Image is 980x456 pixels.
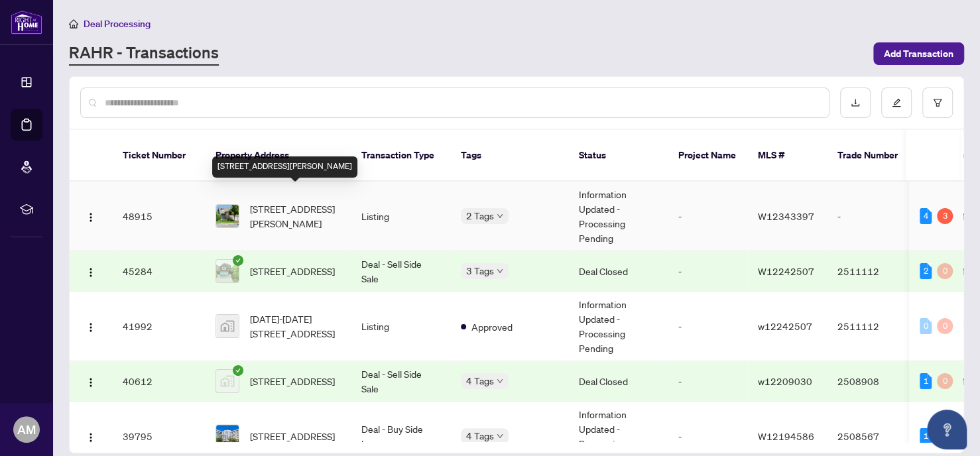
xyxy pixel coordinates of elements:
[250,312,340,341] span: [DATE]-[DATE][STREET_ADDRESS]
[747,130,827,182] th: MLS #
[351,361,450,402] td: Deal - Sell Side Sale
[568,130,668,182] th: Status
[668,130,747,182] th: Project Name
[568,251,668,292] td: Deal Closed
[112,130,205,182] th: Ticket Number
[937,263,953,279] div: 0
[851,98,860,107] span: download
[827,130,920,182] th: Trade Number
[922,87,953,118] button: filter
[920,428,932,444] div: 1
[668,361,747,402] td: -
[11,10,42,34] img: logo
[216,260,239,282] img: thumbnail-img
[497,213,503,219] span: down
[216,425,239,447] img: thumbnail-img
[668,251,747,292] td: -
[80,426,101,447] button: Logo
[84,18,151,30] span: Deal Processing
[212,156,357,178] div: [STREET_ADDRESS][PERSON_NAME]
[466,208,494,223] span: 2 Tags
[568,361,668,402] td: Deal Closed
[881,87,912,118] button: edit
[112,182,205,251] td: 48915
[233,255,243,266] span: check-circle
[827,251,920,292] td: 2511112
[86,267,96,278] img: Logo
[920,373,932,389] div: 1
[86,377,96,388] img: Logo
[937,373,953,389] div: 0
[937,318,953,334] div: 0
[80,315,101,337] button: Logo
[497,378,503,384] span: down
[351,130,450,182] th: Transaction Type
[466,263,494,278] span: 3 Tags
[86,212,96,223] img: Logo
[216,205,239,227] img: thumbnail-img
[827,361,920,402] td: 2508908
[466,428,494,443] span: 4 Tags
[250,374,335,388] span: [STREET_ADDRESS]
[920,208,932,224] div: 4
[471,319,513,334] span: Approved
[250,429,335,443] span: [STREET_ADDRESS]
[927,410,967,449] button: Open asap
[112,292,205,361] td: 41992
[351,182,450,251] td: Listing
[827,292,920,361] td: 2511112
[937,208,953,224] div: 3
[80,205,101,227] button: Logo
[884,43,953,64] span: Add Transaction
[80,370,101,392] button: Logo
[205,130,351,182] th: Property Address
[497,268,503,274] span: down
[80,260,101,282] button: Logo
[758,265,814,277] span: W12242507
[920,263,932,279] div: 2
[758,375,812,387] span: w12209030
[69,42,219,66] a: RAHR - Transactions
[933,98,942,107] span: filter
[250,264,335,278] span: [STREET_ADDRESS]
[568,182,668,251] td: Information Updated - Processing Pending
[568,292,668,361] td: Information Updated - Processing Pending
[112,251,205,292] td: 45284
[873,42,964,65] button: Add Transaction
[840,87,871,118] button: download
[351,292,450,361] td: Listing
[668,292,747,361] td: -
[758,320,812,332] span: w12242507
[497,433,503,439] span: down
[466,373,494,388] span: 4 Tags
[216,315,239,337] img: thumbnail-img
[758,430,814,442] span: W12194586
[758,210,814,222] span: W12343397
[351,251,450,292] td: Deal - Sell Side Sale
[827,182,920,251] td: -
[250,201,340,231] span: [STREET_ADDRESS][PERSON_NAME]
[668,182,747,251] td: -
[233,365,243,376] span: check-circle
[892,98,901,107] span: edit
[86,322,96,333] img: Logo
[86,432,96,443] img: Logo
[112,361,205,402] td: 40612
[216,370,239,392] img: thumbnail-img
[920,318,932,334] div: 0
[450,130,568,182] th: Tags
[17,420,36,439] span: AM
[69,19,78,28] span: home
